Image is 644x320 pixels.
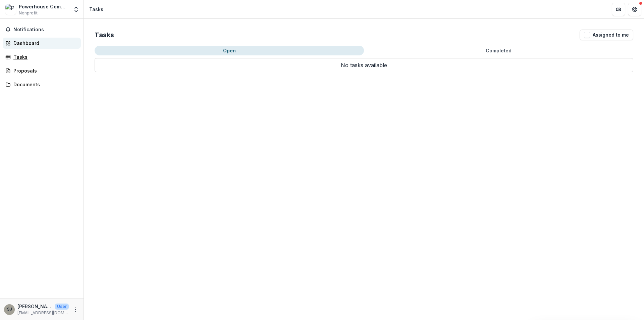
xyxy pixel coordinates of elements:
p: No tasks available [95,58,633,72]
span: Notifications [13,27,78,33]
button: Completed [364,46,633,55]
button: Open entity switcher [71,3,81,16]
a: Dashboard [3,38,81,49]
button: Notifications [3,24,81,35]
p: [PERSON_NAME] [17,303,52,310]
div: Documents [13,81,75,88]
div: Tasks [13,53,75,60]
p: [EMAIL_ADDRESS][DOMAIN_NAME] [17,310,69,316]
h2: Tasks [95,31,114,39]
div: Dashboard [13,40,75,47]
nav: breadcrumb [87,4,106,14]
button: Assigned to me [580,30,633,40]
button: Get Help [628,3,641,16]
img: Powerhouse Community Development Corporation [5,4,16,15]
button: More [71,306,79,314]
a: Documents [3,79,81,90]
div: Tasks [89,6,103,13]
div: Stefan Jackson [7,307,12,312]
button: Open [95,46,364,55]
button: Partners [612,3,625,16]
div: Powerhouse Community Development Corporation [19,3,69,10]
a: Tasks [3,51,81,62]
div: Proposals [13,67,75,74]
p: User [55,304,69,310]
a: Proposals [3,65,81,76]
span: Nonprofit [19,10,38,16]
